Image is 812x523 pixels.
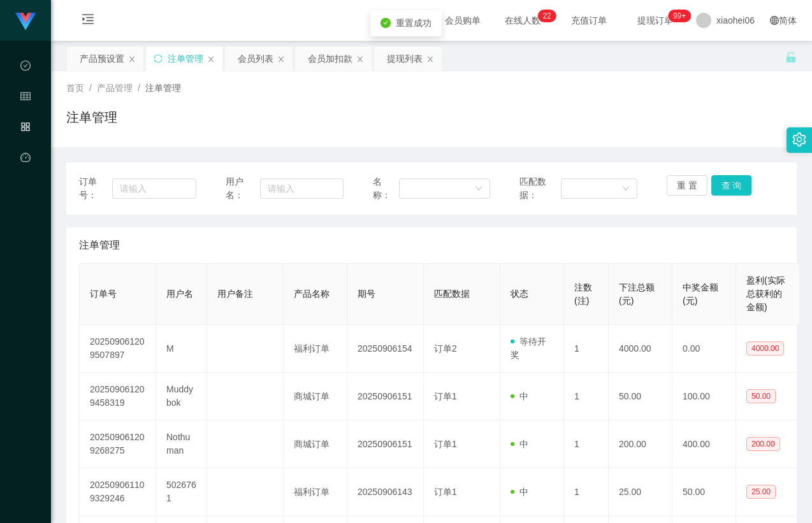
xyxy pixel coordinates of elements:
div: 会员加扣款 [308,47,352,71]
span: 订单号： [79,175,112,202]
i: 图标: menu-unfold [66,1,110,41]
i: 图标: sync [154,54,163,63]
i: 图标: close [277,55,285,63]
button: 查 询 [711,175,752,196]
div: 产品预设置 [80,47,124,71]
span: 订单1 [434,487,457,497]
td: 400.00 [672,420,736,468]
img: logo.9652507e.png [15,13,36,31]
span: 产品管理 [97,83,133,93]
td: 20250906143 [347,468,424,516]
td: 25.00 [609,468,672,516]
span: 下注总额(元) [619,282,655,306]
td: 202509061109329246 [80,468,156,516]
p: 2 [547,10,551,22]
td: 1 [564,325,609,373]
span: 订单1 [434,439,457,449]
td: Muddybok [156,373,207,420]
i: 图标: global [770,16,779,25]
span: 产品管理 [20,122,31,236]
span: 匹配数据 [434,289,470,299]
i: 图标: close [128,55,136,63]
td: 100.00 [672,373,736,420]
td: 202509061209458319 [80,373,156,420]
span: / [89,83,92,93]
span: 名称： [373,175,399,202]
td: 福利订单 [284,468,347,516]
span: 等待开奖 [511,336,546,360]
input: 请输入 [260,178,344,199]
td: 5026761 [156,468,207,516]
td: 200.00 [609,420,672,468]
td: Nothuman [156,420,207,468]
span: 200.00 [746,437,780,451]
span: 会员管理 [20,92,31,205]
span: 4000.00 [746,341,784,355]
span: 首页 [66,83,84,93]
button: 重 置 [667,175,707,196]
a: 图标: dashboard平台首页 [20,145,31,274]
div: 注单管理 [168,47,203,71]
div: 提现列表 [387,47,423,71]
td: M [156,325,207,373]
span: 用户备注 [217,289,253,299]
i: 图标: check-circle-o [20,55,31,80]
span: 数据中心 [20,61,31,175]
sup: 1088 [668,10,691,22]
span: 中 [511,439,528,449]
span: 盈利(实际总获利的金额) [746,275,785,312]
td: 20250906151 [347,420,424,468]
i: 图标: setting [792,133,806,147]
i: 图标: table [20,85,31,111]
span: 提现订单 [631,16,679,25]
i: icon: check-circle [381,18,391,28]
input: 请输入 [112,178,196,199]
i: 图标: close [426,55,434,63]
span: 匹配数据： [519,175,561,202]
td: 1 [564,420,609,468]
span: 用户名： [226,175,259,202]
i: 图标: down [622,185,630,194]
span: 订单2 [434,343,457,354]
td: 50.00 [609,373,672,420]
span: 期号 [358,289,375,299]
i: 图标: close [207,55,215,63]
td: 福利订单 [284,325,347,373]
span: 50.00 [746,389,776,403]
td: 商城订单 [284,420,347,468]
span: 在线人数 [498,16,547,25]
td: 1 [564,468,609,516]
td: 4000.00 [609,325,672,373]
td: 0.00 [672,325,736,373]
p: 2 [542,10,547,22]
span: 用户名 [166,289,193,299]
span: 状态 [511,289,528,299]
sup: 22 [537,10,556,22]
h1: 注单管理 [66,108,117,127]
i: 图标: appstore-o [20,116,31,141]
td: 50.00 [672,468,736,516]
td: 20250906151 [347,373,424,420]
div: 会员列表 [238,47,273,71]
span: 注单管理 [79,238,120,253]
td: 1 [564,373,609,420]
i: 图标: close [356,55,364,63]
span: 25.00 [746,485,776,499]
span: 注单管理 [145,83,181,93]
span: 产品名称 [294,289,330,299]
td: 202509061209268275 [80,420,156,468]
td: 20250906154 [347,325,424,373]
i: 图标: down [475,185,482,194]
span: 中奖金额(元) [683,282,718,306]
span: / [138,83,140,93]
span: 订单号 [90,289,117,299]
span: 充值订单 [565,16,613,25]
td: 202509061209507897 [80,325,156,373]
span: 重置成功 [396,18,431,28]
span: 中 [511,487,528,497]
i: 图标: unlock [785,52,797,63]
td: 商城订单 [284,373,347,420]
span: 订单1 [434,391,457,401]
span: 中 [511,391,528,401]
span: 注数(注) [574,282,592,306]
